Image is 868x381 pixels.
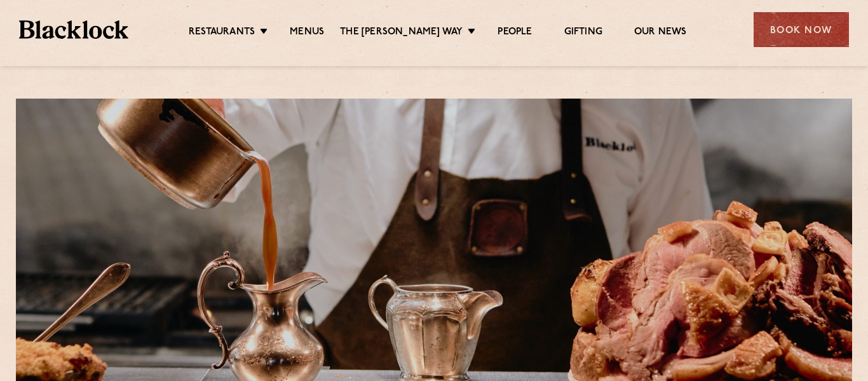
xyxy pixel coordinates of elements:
[498,26,532,40] a: People
[19,20,128,39] img: BL_Textured_Logo-footer-cropped.svg
[634,26,687,40] a: Our News
[189,26,255,40] a: Restaurants
[340,26,463,40] a: The [PERSON_NAME] Way
[754,12,849,47] div: Book Now
[564,26,602,40] a: Gifting
[290,26,324,40] a: Menus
